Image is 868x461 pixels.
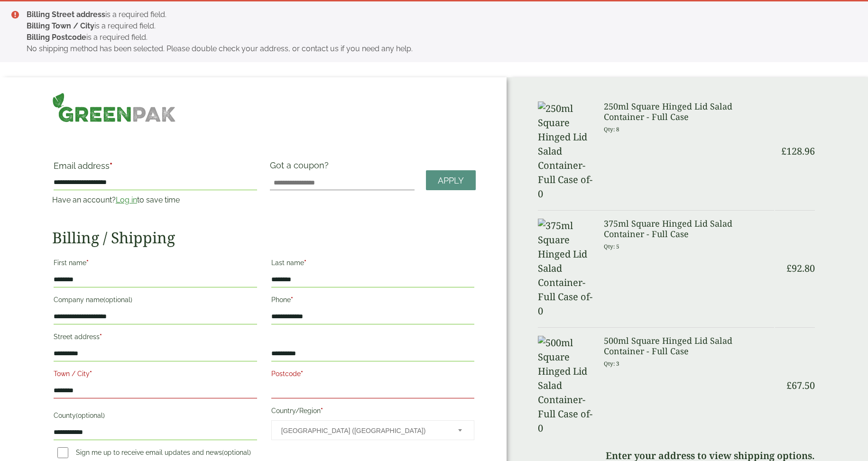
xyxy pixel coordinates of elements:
[57,447,68,458] input: Sign me up to receive email updates and news(optional)
[781,145,815,157] bdi: 128.96
[52,229,476,247] h2: Billing / Shipping
[52,194,259,206] p: Have an account? to save time
[281,421,446,441] span: United Kingdom (UK)
[52,92,176,122] img: GreenPak Supplies
[27,21,94,30] strong: Billing Town / City
[27,32,853,43] li: is a required field.
[110,161,112,171] abbr: required
[54,256,257,272] label: First name
[604,126,619,133] small: Qty: 8
[538,219,593,318] img: 375ml Square Hinged Lid Salad Container-Full Case of-0
[438,175,464,186] span: Apply
[222,449,251,456] span: (optional)
[604,360,619,367] small: Qty: 3
[604,219,774,239] h3: 375ml Square Hinged Lid Salad Container - Full Case
[54,162,257,175] label: Email address
[604,243,619,250] small: Qty: 5
[103,296,132,304] span: (optional)
[76,412,105,419] span: (optional)
[54,330,257,346] label: Street address
[304,259,306,267] abbr: required
[604,101,774,122] h3: 250ml Square Hinged Lid Salad Container - Full Case
[27,9,853,20] li: is a required field.
[271,293,475,309] label: Phone
[426,170,476,191] a: Apply
[54,409,257,425] label: County
[301,370,303,378] abbr: required
[54,367,257,383] label: Town / City
[271,404,475,420] label: Country/Region
[54,449,255,459] label: Sign me up to receive email updates and news
[116,195,137,204] a: Log in
[27,20,853,32] li: is a required field.
[27,33,86,42] strong: Billing Postcode
[538,336,593,435] img: 500ml Square Hinged Lid Salad Container-Full Case of-0
[781,145,786,157] span: £
[786,379,792,392] span: £
[86,259,89,267] abbr: required
[270,160,332,175] label: Got a coupon?
[90,370,92,378] abbr: required
[271,256,475,272] label: Last name
[27,43,853,55] li: No shipping method has been selected. Please double check your address, or contact us if you need...
[54,293,257,309] label: Company name
[271,420,475,440] span: Country/Region
[786,262,815,275] bdi: 92.80
[27,10,105,19] strong: Billing Street address
[786,379,815,392] bdi: 67.50
[786,262,792,275] span: £
[291,296,293,304] abbr: required
[100,333,102,341] abbr: required
[604,336,774,356] h3: 500ml Square Hinged Lid Salad Container - Full Case
[271,367,475,383] label: Postcode
[538,101,593,201] img: 250ml Square Hinged Lid Salad Container-Full Case of-0
[321,407,323,415] abbr: required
